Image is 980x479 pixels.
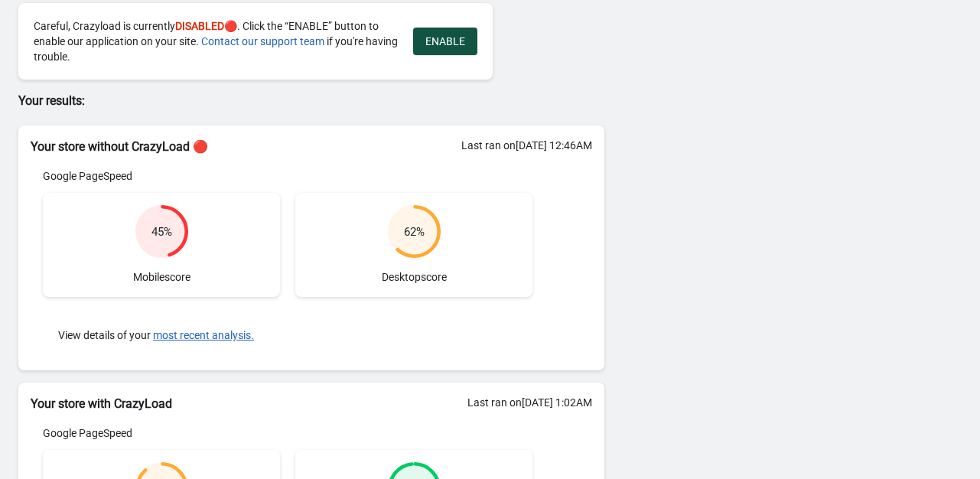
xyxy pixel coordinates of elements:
div: View details of your [43,312,532,358]
span: ENABLE [425,35,465,47]
button: most recent analysis. [153,329,254,341]
div: Last ran on [DATE] 12:46AM [461,138,592,153]
p: Your results: [18,92,604,110]
h2: Your store with CrazyLoad [31,395,592,413]
div: Google PageSpeed [43,425,532,441]
h2: Your store without CrazyLoad 🔴 [31,138,592,156]
div: Desktop score [295,193,532,297]
a: Contact our support team [201,35,324,47]
div: Google PageSpeed [43,168,532,184]
button: ENABLE [413,28,477,55]
div: Mobile score [43,193,280,297]
div: Last ran on [DATE] 1:02AM [467,395,592,410]
div: 45 % [151,224,172,239]
div: 62 % [404,224,425,239]
span: DISABLED [175,20,224,32]
div: Careful, Crazyload is currently 🔴. Click the “ENABLE” button to enable our application on your si... [34,18,398,64]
